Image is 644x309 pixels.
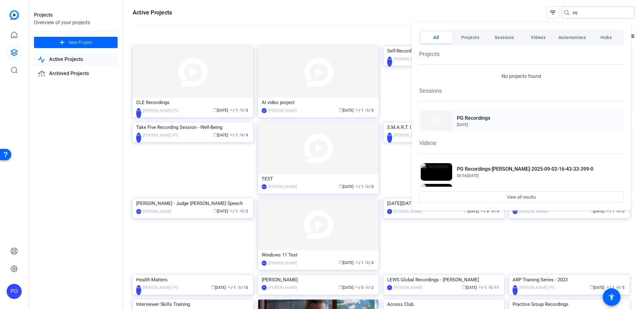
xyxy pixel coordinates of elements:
button: View all results [419,191,624,203]
span: Projects [461,32,479,43]
h1: Sessions [419,86,624,95]
span: 00:56 [457,174,467,178]
h2: PG Recordings-[PERSON_NAME]-2025-09-02-16-43-33-399-0 [457,165,593,173]
span: Automations [558,32,586,43]
p: No projects found [502,73,541,80]
h1: Projects [419,50,624,58]
img: Thumbnail [421,111,452,131]
span: Hubs [601,32,612,43]
span: View all results [507,191,536,203]
img: Thumbnail [421,184,452,201]
span: All [433,32,439,43]
h2: PG Recordings-[PERSON_NAME]-2025-06-09-16-40-39-879-0 [457,186,593,194]
span: [DATE] [468,174,479,178]
h2: PG Recordings [457,114,490,122]
span: Videos [531,32,546,43]
h1: Videos [419,139,624,147]
span: Sessions [495,32,514,43]
span: | [467,174,468,178]
span: [DATE] [457,123,468,127]
img: Thumbnail [421,163,452,181]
